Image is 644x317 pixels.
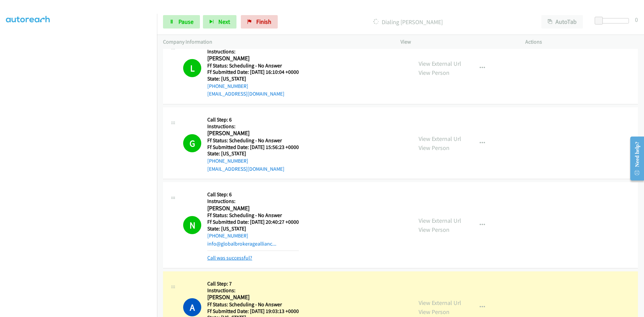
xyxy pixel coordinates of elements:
h2: [PERSON_NAME] [207,129,307,137]
h5: Ff Submitted Date: [DATE] 15:56:23 +0000 [207,144,307,151]
a: [PHONE_NUMBER] [207,83,248,89]
h1: A [183,298,201,316]
h5: Ff Submitted Date: [DATE] 20:40:27 +0000 [207,219,299,225]
button: Next [203,15,236,29]
a: View External Url [419,217,461,224]
h5: Ff Status: Scheduling - No Answer [207,301,299,308]
h2: [PERSON_NAME] [207,205,299,212]
p: Company Information [163,38,388,46]
a: View External Url [419,60,461,67]
h5: Instructions: [207,198,299,205]
button: AutoTab [541,15,583,29]
a: View Person [419,69,449,76]
iframe: Resource Center [625,132,644,185]
h5: Call Step: 7 [207,280,299,287]
a: View Person [419,308,449,316]
a: Finish [241,15,278,29]
h5: Ff Status: Scheduling - No Answer [207,212,299,219]
a: [PHONE_NUMBER] [207,158,248,164]
div: 0 [635,15,638,24]
a: info@globalbrokerageallianc... [207,241,276,247]
h5: Instructions: [207,123,307,130]
h5: Ff Submitted Date: [DATE] 19:03:13 +0000 [207,308,299,315]
h5: Instructions: [207,287,299,294]
h5: Ff Status: Scheduling - No Answer [207,62,307,69]
a: View Person [419,144,449,152]
h5: Instructions: [207,48,307,55]
div: Delay between calls (in seconds) [598,18,629,23]
a: Call was successful? [207,255,252,261]
a: Pause [163,15,200,29]
a: View Person [419,226,449,233]
a: View External Url [419,135,461,143]
h5: Ff Status: Scheduling - No Answer [207,137,307,144]
h5: Ff Submitted Date: [DATE] 16:10:04 +0000 [207,69,307,75]
h1: L [183,59,201,77]
h5: State: [US_STATE] [207,75,307,82]
span: Pause [178,18,194,25]
p: Dialing [PERSON_NAME] [287,17,529,27]
a: [EMAIL_ADDRESS][DOMAIN_NAME] [207,91,284,97]
p: Actions [525,38,638,46]
h1: G [183,134,201,152]
p: View [400,38,513,46]
h5: Call Step: 6 [207,116,307,123]
span: Next [218,18,230,25]
h5: Call Step: 6 [207,191,299,198]
a: [EMAIL_ADDRESS][DOMAIN_NAME] [207,166,284,172]
h5: State: [US_STATE] [207,225,299,232]
a: [PHONE_NUMBER] [207,232,248,239]
h1: N [183,216,201,234]
a: View External Url [419,299,461,307]
h2: [PERSON_NAME] [207,55,307,62]
h2: [PERSON_NAME] [207,294,299,301]
h5: State: [US_STATE] [207,150,307,157]
span: Finish [256,18,271,25]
